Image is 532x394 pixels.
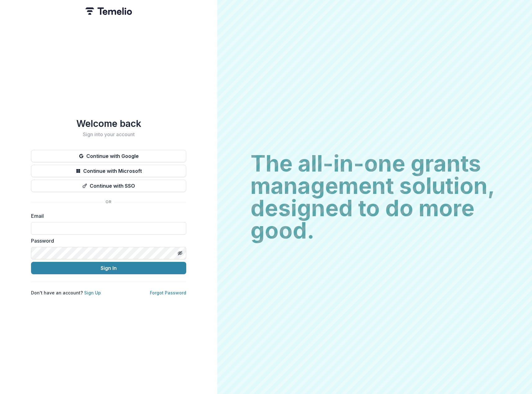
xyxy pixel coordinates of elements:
a: Forgot Password [150,290,186,295]
h2: Sign into your account [31,132,186,137]
h1: Welcome back [31,118,186,129]
button: Continue with SSO [31,180,186,192]
img: Temelio [85,7,132,15]
button: Sign In [31,262,186,274]
button: Continue with Microsoft [31,165,186,177]
label: Email [31,212,183,220]
p: Don't have an account? [31,289,101,296]
label: Password [31,237,183,244]
button: Continue with Google [31,150,186,162]
button: Toggle password visibility [175,248,185,258]
a: Sign Up [84,290,101,295]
